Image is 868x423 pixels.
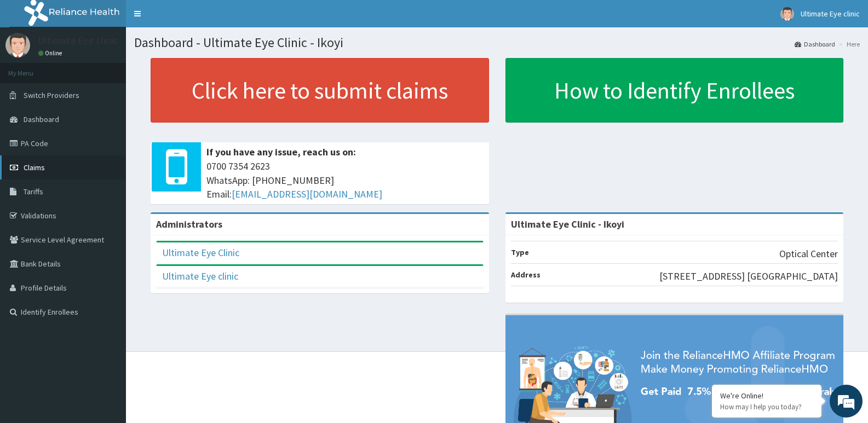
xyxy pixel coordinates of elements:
div: Chat with us now [57,61,184,76]
p: Ultimate Eye clinic [38,36,118,45]
span: 0700 7354 2623 WhatsApp: [PHONE_NUMBER] Email: [206,159,484,201]
b: Administrators [156,218,222,230]
a: How to Identify Enrollees [505,58,844,123]
b: If you have any issue, reach us on: [206,146,356,158]
span: Dashboard [24,114,59,124]
li: Here [836,39,860,49]
img: User Image [5,33,30,57]
b: Type [511,247,529,257]
a: Ultimate Eye clinic [162,270,238,282]
h1: Dashboard - Ultimate Eye Clinic - Ikoyi [134,36,860,50]
p: How may I help you today? [720,402,813,412]
strong: Ultimate Eye Clinic - Ikoyi [511,218,624,230]
textarea: Type your message and hit 'Enter' [5,299,209,337]
b: Address [511,270,541,280]
span: Switch Providers [24,90,79,100]
span: Tariffs [24,187,43,196]
div: We're Online! [720,391,813,401]
p: [STREET_ADDRESS] [GEOGRAPHIC_DATA] [659,269,838,283]
img: d_794563401_company_1708531726252_794563401 [20,55,44,82]
p: Optical Center [779,247,838,261]
a: [EMAIL_ADDRESS][DOMAIN_NAME] [232,188,382,200]
div: Minimize live chat window [180,5,206,32]
span: Claims [24,163,45,172]
span: Ultimate Eye clinic [801,9,860,19]
a: Click here to submit claims [151,58,489,123]
span: We're online! [64,138,151,248]
a: Ultimate Eye Clinic [162,246,239,259]
a: Online [38,49,65,57]
img: User Image [780,7,794,21]
a: Dashboard [795,39,835,49]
